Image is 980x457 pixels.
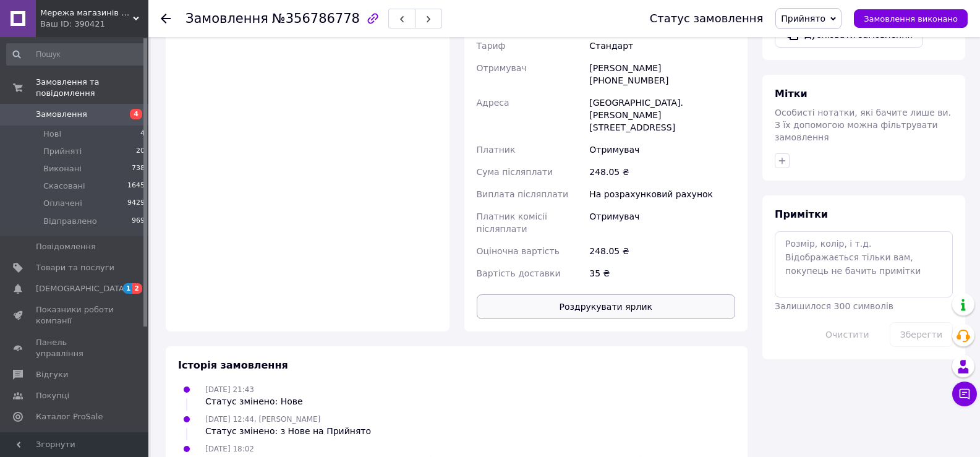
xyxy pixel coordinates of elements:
div: 35 ₴ [587,262,738,284]
button: Роздрукувати ярлик [477,294,736,319]
span: 1645 [127,181,145,192]
span: Замовлення [185,11,268,26]
div: [GEOGRAPHIC_DATA]. [PERSON_NAME][STREET_ADDRESS] [587,92,738,139]
div: Отримувач [587,139,738,161]
span: 969 [132,216,145,227]
span: [DATE] 12:44, [PERSON_NAME] [205,415,320,424]
span: 4 [130,109,142,119]
span: Скасовані [43,181,85,192]
span: Повідомлення [36,241,96,252]
span: 20 [136,146,145,157]
span: Виплата післяплати [477,189,569,199]
span: Мережа магазинів "Садочок" [40,7,133,19]
button: Чат з покупцем [952,382,977,406]
span: Історія замовлення [178,359,288,371]
span: 2 [132,283,142,294]
span: Виконані [43,163,82,174]
span: Платник [477,145,516,155]
span: Покупці [36,390,69,401]
span: Залишилося 300 символів [775,301,893,311]
div: 248.05 ₴ [587,161,738,183]
button: Замовлення виконано [854,9,968,28]
div: Статус змінено: з Нове на Прийнято [205,425,371,437]
span: Відправлено [43,216,97,227]
span: Товари та послуги [36,262,114,273]
span: Мітки [775,88,807,100]
span: Адреса [477,98,509,108]
span: Відгуки [36,369,68,380]
span: Оплачені [43,198,82,209]
div: На розрахунковий рахунок [587,183,738,205]
span: Оціночна вартість [477,246,560,256]
span: 9429 [127,198,145,209]
input: Пошук [6,43,146,66]
span: Прийняті [43,146,82,157]
span: Отримувач [477,63,527,73]
span: Сума післяплати [477,167,553,177]
div: 248.05 ₴ [587,240,738,262]
span: Панель управління [36,337,114,359]
div: Стандарт [587,35,738,57]
div: [PERSON_NAME] [PHONE_NUMBER] [587,57,738,92]
div: Отримувач [587,205,738,240]
span: 738 [132,163,145,174]
span: [DATE] 21:43 [205,385,254,394]
span: Замовлення та повідомлення [36,77,148,99]
div: Статус змінено: Нове [205,395,303,408]
span: Каталог ProSale [36,411,103,422]
span: Показники роботи компанії [36,304,114,327]
span: Замовлення [36,109,87,120]
div: Ваш ID: 390421 [40,19,148,30]
span: Примітки [775,208,828,220]
span: 1 [123,283,133,294]
div: Статус замовлення [650,12,764,25]
span: Вартість доставки [477,268,561,278]
span: [DATE] 18:02 [205,445,254,453]
span: Платник комісії післяплати [477,211,547,234]
span: Особисті нотатки, які бачите лише ви. З їх допомогою можна фільтрувати замовлення [775,108,951,142]
span: №356786778 [272,11,360,26]
span: [DEMOGRAPHIC_DATA] [36,283,127,294]
div: Повернутися назад [161,12,171,25]
span: Тариф [477,41,506,51]
span: Прийнято [781,14,825,23]
span: Нові [43,129,61,140]
span: Замовлення виконано [864,14,958,23]
span: 4 [140,129,145,140]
